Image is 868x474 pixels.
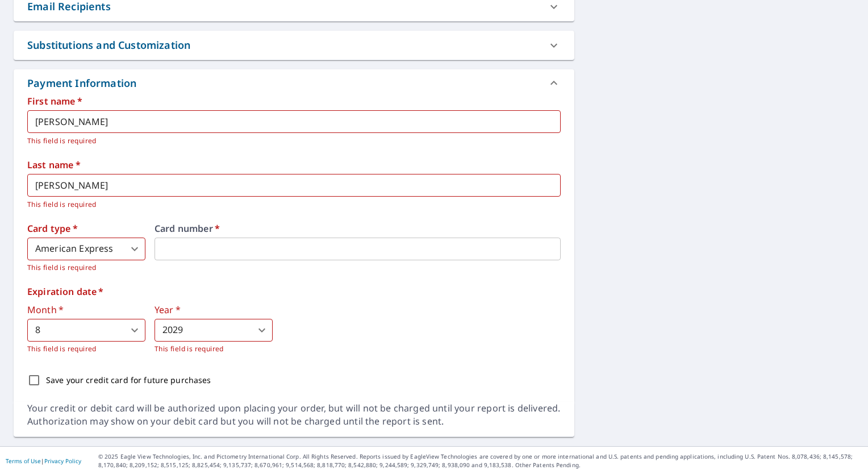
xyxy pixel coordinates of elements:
[155,305,273,314] label: Year
[6,458,81,464] p: |
[155,238,561,260] iframe: secure payment field
[27,97,561,106] label: First name
[27,38,190,53] div: Substitutions and Customization
[27,287,561,296] label: Expiration date
[27,76,141,91] div: Payment Information
[98,452,862,469] p: © 2025 Eagle View Technologies, Inc. and Pictometry International Corp. All Rights Reserved. Repo...
[27,305,145,314] label: Month
[6,457,41,465] a: Terms of Use
[46,374,211,386] p: Save your credit card for future purchases
[27,238,145,260] div: American Express
[27,319,145,342] div: 8
[14,69,574,97] div: Payment Information
[27,402,561,428] div: Your credit or debit card will be authorized upon placing your order, but will not be charged unt...
[155,343,273,355] p: This field is required
[44,457,81,465] a: Privacy Policy
[27,262,145,273] p: This field is required
[14,31,574,60] div: Substitutions and Customization
[27,199,553,210] p: This field is required
[155,319,273,342] div: 2029
[155,224,561,233] label: Card number
[27,224,145,233] label: Card type
[27,343,145,355] p: This field is required
[27,135,553,147] p: This field is required
[27,160,561,169] label: Last name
